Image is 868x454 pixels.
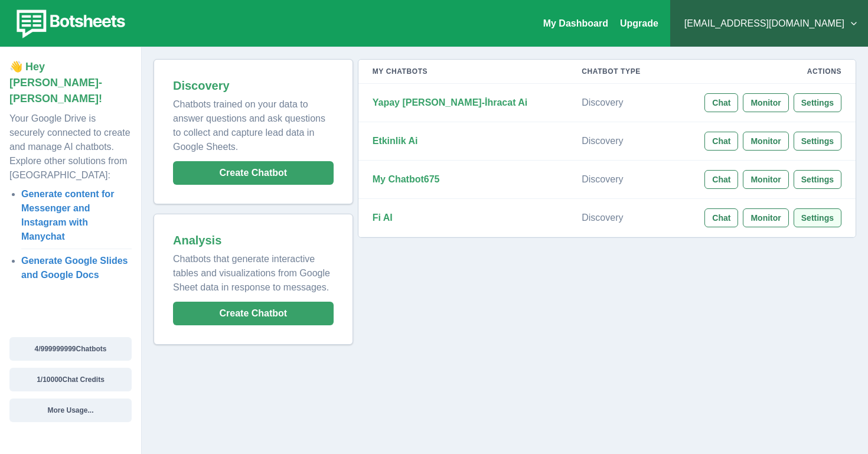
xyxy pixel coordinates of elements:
strong: Fi AI [373,213,393,223]
strong: Etkinlik Ai [373,136,418,146]
p: Your Google Drive is securely connected to create and manage AI chatbots. Explore other solutions... [9,107,132,182]
button: Settings [794,170,841,189]
a: Generate Google Slides and Google Docs [21,256,128,280]
a: My Dashboard [543,18,608,28]
button: Create Chatbot [173,161,334,185]
a: Generate content for Messenger and Instagram with Manychat [21,189,114,241]
h2: Analysis [173,233,334,247]
button: Monitor [743,208,788,227]
button: Settings [794,93,841,112]
h2: Discovery [173,79,334,93]
p: Discovery [582,135,653,147]
button: Create Chatbot [173,302,334,325]
strong: My Chatbot675 [373,174,440,184]
p: Chatbots that generate interactive tables and visualizations from Google Sheet data in response t... [173,247,334,295]
button: Chat [704,93,738,112]
img: botsheets-logo.png [9,7,129,40]
button: Monitor [743,93,788,112]
p: Discovery [582,97,653,109]
a: Upgrade [620,18,658,28]
th: Chatbot Type [567,60,667,84]
button: Chat [704,208,738,227]
button: 1/10000Chat Credits [9,368,132,391]
button: 4/999999999Chatbots [9,337,132,361]
th: My Chatbots [358,60,568,84]
strong: Yapay [PERSON_NAME]-İhracat Ai [373,97,528,107]
button: More Usage... [9,399,132,422]
button: Settings [794,208,841,227]
p: Chatbots trained on your data to answer questions and ask questions to collect and capture lead d... [173,93,334,154]
button: [EMAIL_ADDRESS][DOMAIN_NAME] [680,12,859,35]
button: Monitor [743,170,788,189]
button: Settings [794,132,841,151]
p: Discovery [582,174,653,185]
p: Discovery [582,212,653,224]
p: 👋 Hey [PERSON_NAME]-[PERSON_NAME]! [9,59,132,107]
button: Chat [704,170,738,189]
th: Actions [667,60,856,84]
button: Chat [704,132,738,151]
button: Monitor [743,132,788,151]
